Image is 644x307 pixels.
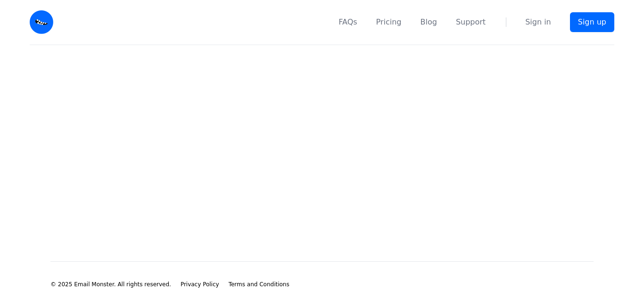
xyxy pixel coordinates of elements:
[421,17,437,28] a: Blog
[181,281,219,288] a: Privacy Policy
[181,281,219,288] span: Privacy Policy
[229,281,289,288] span: Terms and Conditions
[525,17,551,28] a: Sign in
[229,281,289,288] a: Terms and Conditions
[50,281,171,288] li: © 2025 Email Monster. All rights reserved.
[376,17,402,28] a: Pricing
[456,17,486,28] a: Support
[570,12,614,32] a: Sign up
[339,17,357,28] a: FAQs
[30,10,53,34] img: Email Monster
